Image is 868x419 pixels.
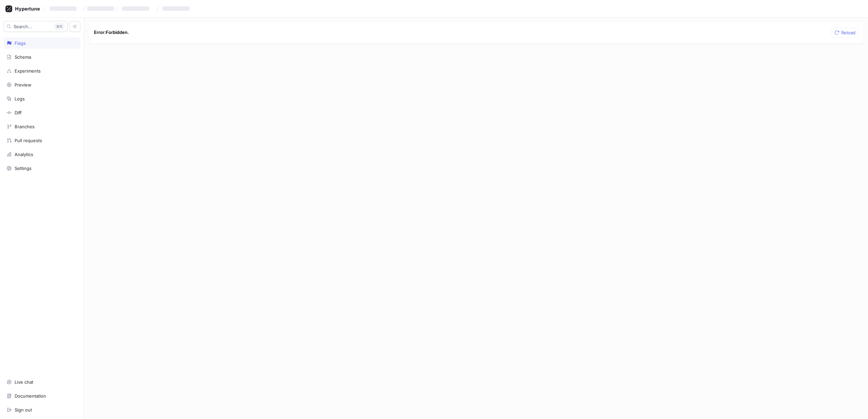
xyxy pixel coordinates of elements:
[15,82,32,88] div: Preview
[119,3,155,14] button: ‌
[3,21,67,32] button: Search...K
[841,31,855,35] span: Reload
[122,6,149,11] span: ‌
[47,3,82,14] button: ‌
[15,124,35,129] div: Branches
[15,96,25,101] div: Logs
[15,379,33,385] div: Live chat
[15,54,31,60] div: Schema
[160,3,195,14] button: ‌
[15,68,41,74] div: Experiments
[50,6,77,11] span: ‌
[15,393,46,399] div: Documentation
[15,152,33,157] div: Analytics
[3,390,80,402] a: Documentation
[15,138,42,143] div: Pull requests
[15,166,32,171] div: Settings
[87,6,114,11] span: ‌
[15,110,22,115] div: Diff
[831,27,858,38] button: Reload
[15,407,32,413] div: Sign out
[15,40,26,46] div: Flags
[14,24,32,28] span: Search...
[162,6,190,11] span: ‌
[54,23,64,30] div: K
[94,29,129,36] p: Error: Forbidden.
